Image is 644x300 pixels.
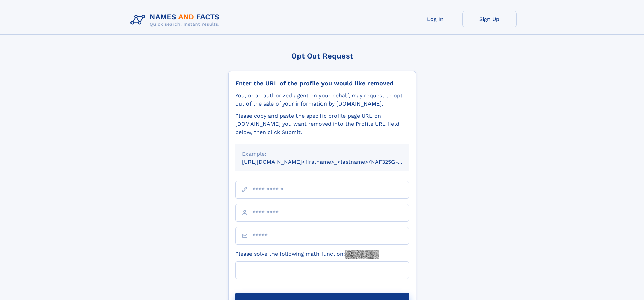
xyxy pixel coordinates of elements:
[128,11,225,29] img: Logo Names and Facts
[235,250,379,259] label: Please solve the following math function:
[235,92,409,108] div: You, or an authorized agent on your behalf, may request to opt-out of the sale of your informatio...
[235,79,409,87] div: Enter the URL of the profile you would like removed
[228,52,416,60] div: Opt Out Request
[462,11,517,27] a: Sign Up
[242,159,422,165] small: [URL][DOMAIN_NAME]<firstname>_<lastname>/NAF325G-xxxxxxxx
[408,11,462,27] a: Log In
[235,112,409,136] div: Please copy and paste the specific profile page URL on [DOMAIN_NAME] you want removed into the Pr...
[242,150,402,158] div: Example:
